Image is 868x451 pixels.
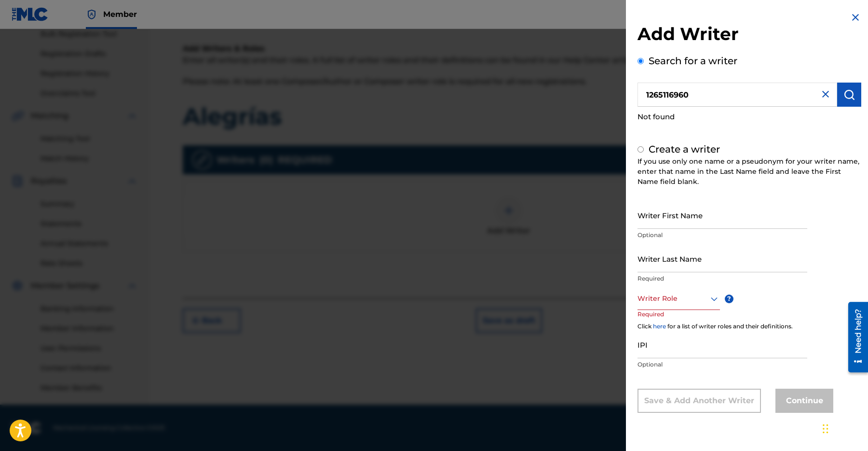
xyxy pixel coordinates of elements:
[637,107,861,127] div: Not found
[12,7,49,21] img: MLC Logo
[86,9,97,20] img: Top Rightsholder
[637,23,861,48] h2: Add Writer
[637,310,674,332] p: Required
[637,360,807,369] p: Optional
[103,9,137,20] span: Member
[637,322,861,331] div: Click for a list of writer roles and their definitions.
[841,298,868,376] iframe: Resource Center
[649,143,720,155] label: Create a writer
[820,88,831,100] img: close
[843,89,855,100] img: Search Works
[637,156,861,187] div: If you use only one name or a pseudonym for your writer name, enter that name in the Last Name fi...
[637,274,807,283] p: Required
[653,323,666,330] a: here
[820,405,868,451] iframe: Chat Widget
[637,231,807,240] p: Optional
[637,83,837,107] input: Search writer's name or IPI Number
[725,295,733,303] span: ?
[649,55,737,67] label: Search for a writer
[823,414,828,443] div: Drag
